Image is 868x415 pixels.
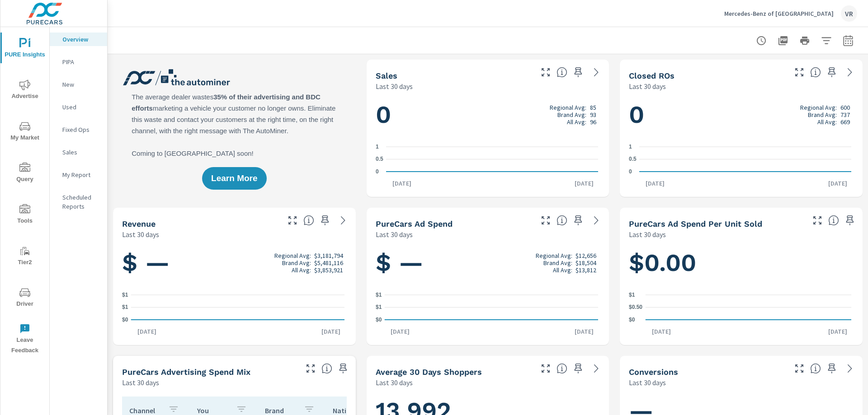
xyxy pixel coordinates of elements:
[62,103,100,112] p: Used
[376,304,382,311] text: $1
[315,327,347,336] p: [DATE]
[774,32,792,50] button: "Export Report to PDF"
[538,361,553,376] button: Make Fullscreen
[589,213,604,228] a: See more details in report
[122,304,128,311] text: $1
[321,363,332,374] span: This table looks at how you compare to the amount of budget you spend per channel as opposed to y...
[629,144,632,150] text: 1
[197,406,229,415] p: You
[629,219,762,228] h5: PureCars Ad Spend Per Unit Sold
[590,111,596,118] p: 93
[376,229,413,240] p: Last 30 days
[122,219,156,228] h5: Revenue
[50,191,107,213] div: Scheduled Reports
[3,323,47,356] span: Leave Feedback
[629,71,675,80] h5: Closed ROs
[303,361,318,376] button: Make Fullscreen
[336,213,350,228] a: See more details in report
[386,179,418,188] p: [DATE]
[568,327,600,336] p: [DATE]
[3,38,47,60] span: PURE Insights
[376,81,413,92] p: Last 30 days
[274,252,311,259] p: Regional Avg:
[3,79,47,102] span: Advertise
[840,118,850,126] p: 669
[122,229,159,240] p: Last 30 days
[3,204,47,226] span: Tools
[376,247,600,278] h1: $ —
[376,219,453,228] h5: PureCars Ad Spend
[589,65,604,79] a: See more details in report
[62,35,100,44] p: Overview
[538,65,553,79] button: Make Fullscreen
[285,213,300,228] button: Make Fullscreen
[839,32,857,50] button: Select Date Range
[825,65,839,79] span: Save this to your personalized report
[589,361,604,376] a: See more details in report
[131,327,163,336] p: [DATE]
[376,367,482,377] h5: Average 30 Days Shoppers
[50,123,107,136] div: Fixed Ops
[50,78,107,91] div: New
[62,148,100,157] p: Sales
[817,32,835,50] button: Apply Filters
[629,367,678,377] h5: Conversions
[843,65,857,79] a: See more details in report
[567,118,586,126] p: All Avg:
[50,33,107,46] div: Overview
[810,67,821,78] span: Number of Repair Orders Closed by the selected dealership group over the selected time range. [So...
[3,246,47,268] span: Tier2
[62,170,100,179] p: My Report
[376,144,379,150] text: 1
[629,292,635,298] text: $1
[840,104,850,111] p: 600
[50,168,107,182] div: My Report
[629,304,642,311] text: $0.50
[629,168,632,175] text: 0
[629,81,666,92] p: Last 30 days
[303,215,314,226] span: Total sales revenue over the selected date range. [Source: This data is sourced from the dealer’s...
[122,377,159,388] p: Last 30 days
[822,327,854,336] p: [DATE]
[590,118,596,126] p: 96
[724,9,834,18] p: Mercedes-Benz of [GEOGRAPHIC_DATA]
[808,111,837,118] p: Brand Avg:
[129,406,161,415] p: Channel
[810,363,821,374] span: The number of dealer-specified goals completed by a visitor. [Source: This data is provided by th...
[376,292,382,298] text: $1
[122,317,128,323] text: $0
[62,125,100,134] p: Fixed Ops
[3,163,47,185] span: Query
[576,266,596,274] p: $13,812
[822,179,854,188] p: [DATE]
[122,292,128,298] text: $1
[817,118,837,126] p: All Avg:
[550,104,586,111] p: Regional Avg:
[629,229,666,240] p: Last 30 days
[825,361,839,376] span: Save this to your personalized report
[843,213,857,228] span: Save this to your personalized report
[314,266,343,274] p: $3,853,921
[810,213,825,228] button: Make Fullscreen
[557,67,567,78] span: Number of vehicles sold by the dealership over the selected date range. [Source: This data is sou...
[314,259,343,266] p: $5,481,116
[62,57,100,66] p: PIPA
[646,327,677,336] p: [DATE]
[122,367,250,377] h5: PureCars Advertising Spend Mix
[376,71,397,80] h5: Sales
[796,32,814,50] button: Print Report
[282,259,311,266] p: Brand Avg:
[50,55,107,69] div: PIPA
[576,259,596,266] p: $18,504
[571,65,585,79] span: Save this to your personalized report
[629,247,854,278] h1: $0.00
[384,327,416,336] p: [DATE]
[314,252,343,259] p: $3,181,794
[543,259,572,266] p: Brand Avg:
[792,65,807,79] button: Make Fullscreen
[265,406,297,415] p: Brand
[292,266,311,274] p: All Avg:
[376,156,383,163] text: 0.5
[800,104,837,111] p: Regional Avg:
[557,363,567,374] span: A rolling 30 day total of daily Shoppers on the dealership website, averaged over the selected da...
